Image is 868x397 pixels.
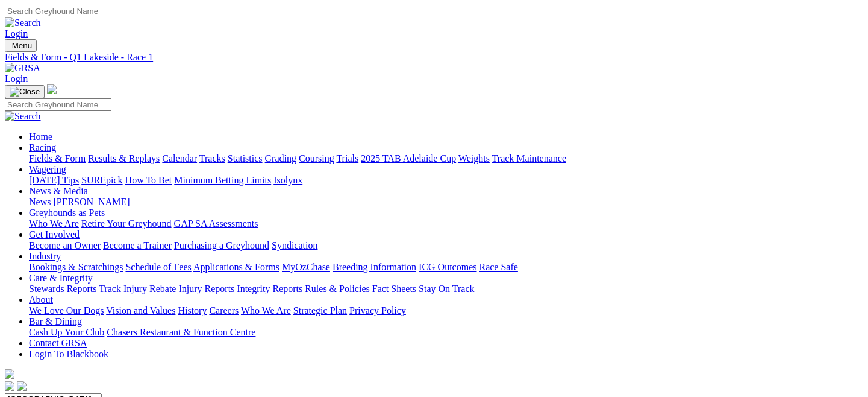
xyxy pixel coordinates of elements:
[29,197,863,208] div: News & Media
[10,87,40,97] img: Close
[174,218,258,229] a: GAP SA Assessments
[5,28,28,39] a: Login
[5,98,111,111] input: Search
[5,74,28,84] a: Login
[5,52,863,63] a: Fields & Form - Q1 Lakeside - Race 1
[162,153,197,164] a: Calendar
[29,284,96,294] a: Stewards Reports
[29,197,51,207] a: News
[305,284,370,294] a: Rules & Policies
[29,153,863,164] div: Racing
[53,197,130,207] a: [PERSON_NAME]
[299,153,334,164] a: Coursing
[265,153,296,164] a: Grading
[333,262,416,272] a: Breeding Information
[107,327,255,337] a: Chasers Restaurant & Function Centre
[174,175,271,185] a: Minimum Betting Limits
[103,240,172,250] a: Become a Trainer
[5,85,45,98] button: Toggle navigation
[29,218,863,229] div: Greyhounds as Pets
[29,294,53,305] a: About
[361,153,456,164] a: 2025 TAB Adelaide Cup
[29,305,863,316] div: About
[29,240,101,250] a: Become an Owner
[237,284,302,294] a: Integrity Reports
[29,338,87,348] a: Contact GRSA
[273,175,302,185] a: Isolynx
[29,218,79,229] a: Who We Are
[29,316,82,326] a: Bar & Dining
[419,262,476,272] a: ICG Outcomes
[228,153,263,164] a: Statistics
[29,175,863,186] div: Wagering
[125,175,172,185] a: How To Bet
[29,164,66,174] a: Wagering
[5,39,37,52] button: Toggle navigation
[29,251,61,261] a: Industry
[293,305,347,316] a: Strategic Plan
[492,153,566,164] a: Track Maintenance
[336,153,358,164] a: Trials
[29,305,104,316] a: We Love Our Dogs
[5,381,14,391] img: facebook.svg
[282,262,330,272] a: MyOzChase
[29,208,105,218] a: Greyhounds as Pets
[106,305,175,316] a: Vision and Values
[81,218,172,229] a: Retire Your Greyhound
[29,327,863,338] div: Bar & Dining
[29,262,123,272] a: Bookings & Scratchings
[125,262,191,272] a: Schedule of Fees
[47,84,57,94] img: logo-grsa-white.png
[29,229,80,240] a: Get Involved
[5,369,14,379] img: logo-grsa-white.png
[29,186,88,196] a: News & Media
[29,240,863,251] div: Get Involved
[349,305,406,316] a: Privacy Policy
[29,273,93,283] a: Care & Integrity
[241,305,291,316] a: Who We Are
[178,305,207,316] a: History
[372,284,416,294] a: Fact Sheets
[199,153,225,164] a: Tracks
[5,63,40,74] img: GRSA
[29,349,108,359] a: Login To Blackbook
[81,175,122,185] a: SUREpick
[419,284,474,294] a: Stay On Track
[29,142,56,153] a: Racing
[88,153,160,164] a: Results & Replays
[193,262,279,272] a: Applications & Forms
[12,41,32,50] span: Menu
[29,132,52,142] a: Home
[479,262,517,272] a: Race Safe
[209,305,239,316] a: Careers
[178,284,234,294] a: Injury Reports
[5,17,41,28] img: Search
[29,153,86,164] a: Fields & Form
[272,240,317,250] a: Syndication
[29,284,863,294] div: Care & Integrity
[17,381,27,391] img: twitter.svg
[29,262,863,273] div: Industry
[29,175,79,185] a: [DATE] Tips
[5,5,111,17] input: Search
[29,327,104,337] a: Cash Up Your Club
[5,111,41,122] img: Search
[174,240,269,250] a: Purchasing a Greyhound
[458,153,490,164] a: Weights
[99,284,176,294] a: Track Injury Rebate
